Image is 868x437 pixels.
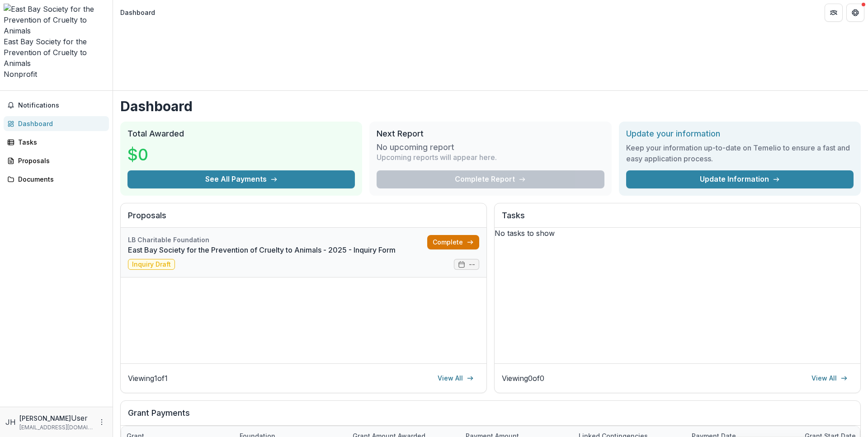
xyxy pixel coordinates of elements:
[432,371,479,385] a: View All
[128,408,853,425] h2: Grant Payments
[4,98,109,113] button: Notifications
[626,129,854,139] h2: Update your information
[4,135,109,150] a: Tasks
[4,70,37,79] span: Nonprofit
[18,174,102,184] div: Documents
[4,4,109,36] img: East Bay Society for the Prevention of Cruelty to Animals
[96,417,107,428] button: More
[120,8,155,17] div: Dashboard
[120,98,861,114] h1: Dashboard
[19,414,71,423] p: [PERSON_NAME]
[18,119,102,128] div: Dashboard
[4,172,109,187] a: Documents
[127,142,148,167] h3: $0
[19,423,93,432] p: [EMAIL_ADDRESS][DOMAIN_NAME]
[117,6,159,19] nav: breadcrumb
[502,373,544,384] p: Viewing 0 of 0
[377,152,497,163] p: Upcoming reports will appear here.
[825,4,843,22] button: Partners
[502,211,853,228] h2: Tasks
[71,413,88,423] p: User
[5,417,16,428] div: Julie Henderson
[128,211,479,228] h2: Proposals
[18,102,105,109] span: Notifications
[377,142,454,152] h3: No upcoming report
[4,116,109,131] a: Dashboard
[128,244,427,255] a: East Bay Society for the Prevention of Cruelty to Animals - 2025 - Inquiry Form
[18,137,102,147] div: Tasks
[127,170,355,188] button: See All Payments
[128,373,168,384] p: Viewing 1 of 1
[4,153,109,168] a: Proposals
[495,228,860,239] p: No tasks to show
[846,4,864,22] button: Get Help
[377,129,604,139] h2: Next Report
[626,142,854,164] h3: Keep your information up-to-date on Temelio to ensure a fast and easy application process.
[626,170,854,188] a: Update Information
[806,371,853,385] a: View All
[427,235,479,249] a: Complete
[18,156,102,165] div: Proposals
[4,36,109,69] div: East Bay Society for the Prevention of Cruelty to Animals
[127,129,355,139] h2: Total Awarded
